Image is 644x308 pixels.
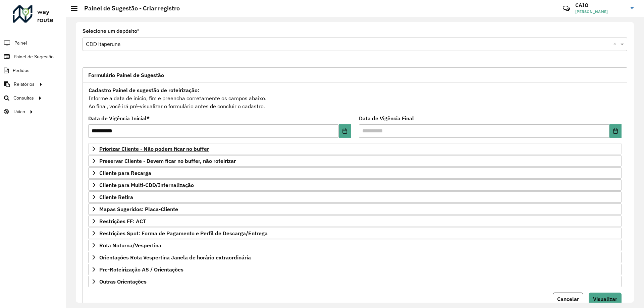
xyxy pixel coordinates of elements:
[359,114,414,122] label: Data de Vigência Final
[575,9,626,15] span: [PERSON_NAME]
[99,146,209,151] span: Priorizar Cliente - Não podem ficar no buffer
[99,255,251,260] span: Orientações Rota Vespertina Janela de horário extraordinária
[575,2,626,8] h3: CAIO
[99,243,161,248] span: Rota Noturna/Vespertina
[593,296,617,302] span: Visualizar
[589,293,622,305] button: Visualizar
[99,231,268,236] span: Restrições Spot: Forma de Pagamento e Perfil de Descarga/Entrega
[88,191,622,203] a: Cliente Retira
[99,194,133,200] span: Cliente Retira
[99,170,151,176] span: Cliente para Recarga
[88,86,622,111] div: Informe a data de inicio, fim e preencha corretamente os campos abaixo. Ao final, você irá pré-vi...
[99,158,236,164] span: Preservar Cliente - Devem ficar no buffer, não roteirizar
[14,40,27,47] span: Painel
[88,228,622,239] a: Restrições Spot: Forma de Pagamento e Perfil de Descarga/Entrega
[14,53,54,60] span: Painel de Sugestão
[77,5,180,12] h2: Painel de Sugestão - Criar registro
[557,296,579,302] span: Cancelar
[83,27,139,35] label: Selecione um depósito
[99,267,183,272] span: Pre-Roteirização AS / Orientações
[88,114,150,122] label: Data de Vigência Inicial
[88,203,622,215] a: Mapas Sugeridos: Placa-Cliente
[88,143,622,155] a: Priorizar Cliente - Não podem ficar no buffer
[559,1,574,16] a: Contato Rápido
[339,124,351,138] button: Choose Date
[88,276,622,287] a: Outras Orientações
[88,215,622,227] a: Restrições FF: ACT
[88,252,622,263] a: Orientações Rota Vespertina Janela de horário extraordinária
[88,179,622,191] a: Cliente para Multi-CDD/Internalização
[99,279,147,284] span: Outras Orientações
[88,240,622,251] a: Rota Noturna/Vespertina
[13,108,25,115] span: Tático
[13,95,34,102] span: Consultas
[13,67,30,74] span: Pedidos
[99,219,146,224] span: Restrições FF: ACT
[99,206,178,212] span: Mapas Sugeridos: Placa-Cliente
[609,124,622,138] button: Choose Date
[88,155,622,167] a: Preservar Cliente - Devem ficar no buffer, não roteirizar
[613,40,619,48] span: Clear all
[88,72,164,78] span: Formulário Painel de Sugestão
[89,87,199,94] strong: Cadastro Painel de sugestão de roteirização:
[88,167,622,179] a: Cliente para Recarga
[99,182,194,188] span: Cliente para Multi-CDD/Internalização
[553,293,583,305] button: Cancelar
[14,81,35,88] span: Relatórios
[88,264,622,275] a: Pre-Roteirização AS / Orientações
